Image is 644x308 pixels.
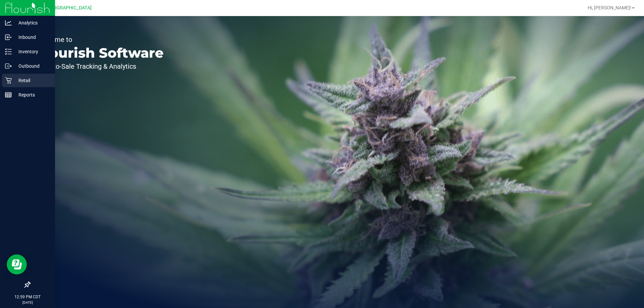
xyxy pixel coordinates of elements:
[5,91,12,98] inline-svg: Reports
[46,5,92,11] span: [GEOGRAPHIC_DATA]
[12,48,52,56] p: Inventory
[36,63,164,70] p: Seed-to-Sale Tracking & Analytics
[7,254,27,274] iframe: Resource center
[588,5,631,10] span: Hi, [PERSON_NAME]!
[5,77,12,84] inline-svg: Retail
[12,33,52,41] p: Inbound
[5,19,12,26] inline-svg: Analytics
[3,300,52,305] p: [DATE]
[5,34,12,41] inline-svg: Inbound
[12,76,52,84] p: Retail
[5,63,12,69] inline-svg: Outbound
[36,46,164,60] p: Flourish Software
[12,62,52,70] p: Outbound
[12,91,52,99] p: Reports
[3,294,52,300] p: 12:59 PM CDT
[12,19,52,27] p: Analytics
[5,48,12,55] inline-svg: Inventory
[36,36,164,43] p: Welcome to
